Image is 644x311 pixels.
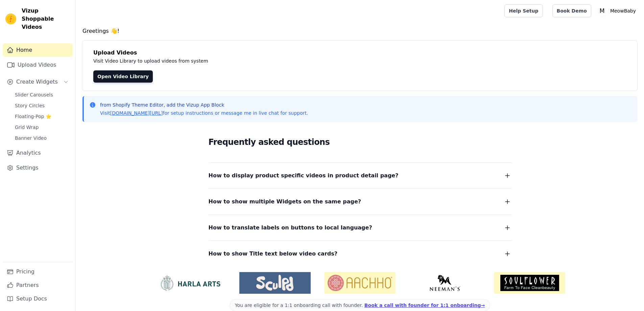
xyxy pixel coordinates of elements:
a: Open Video Library [93,70,153,83]
a: Setup Docs [3,292,73,306]
p: from Shopify Theme Editor, add the Vizup App Block [100,102,308,108]
img: Neeman's [409,275,480,291]
span: Create Widgets [16,78,58,86]
span: Vizup Shoppable Videos [22,7,70,31]
button: How to show Title text below video cards? [209,249,511,259]
p: Visit Video Library to upload videos from system [93,57,396,65]
a: Pricing [3,265,73,279]
a: Banner Video [11,133,73,143]
p: Visit for setup instructions or message me in live chat for support. [100,110,308,116]
a: Settings [3,161,73,175]
p: MeowBaby [607,5,639,17]
button: How to display product specific videos in product detail page? [209,171,511,180]
button: Create Widgets [3,75,73,89]
img: HarlaArts [154,275,226,291]
button: How to translate labels on buttons to local language? [209,223,511,232]
button: M MeowBaby [597,5,639,17]
a: Floating-Pop ⭐ [11,112,73,121]
h4: Upload Videos [93,49,626,57]
h2: Frequently asked questions [209,135,511,149]
a: Book a call with founder for 1:1 onboarding [364,303,485,308]
img: Aachho [324,272,396,294]
button: How to show multiple Widgets on the same page? [209,197,511,206]
span: Slider Carousels [15,91,53,98]
span: How to show Title text below video cards? [209,249,338,259]
a: Partners [3,279,73,292]
a: Home [3,43,73,57]
a: Story Circles [11,101,73,110]
a: Grid Wrap [11,123,73,132]
a: Slider Carousels [11,90,73,99]
span: How to translate labels on buttons to local language? [209,223,372,232]
img: Sculpd US [239,275,311,291]
span: Banner Video [15,135,47,141]
span: How to show multiple Widgets on the same page? [209,197,361,206]
a: Upload Videos [3,58,73,72]
a: Analytics [3,146,73,160]
span: Floating-Pop ⭐ [15,113,51,120]
img: Vizup [5,14,16,24]
a: Book Demo [552,4,591,17]
h4: Greetings 👋! [82,27,637,35]
span: How to display product specific videos in product detail page? [209,171,399,180]
a: [DOMAIN_NAME][URL] [110,110,163,116]
span: Grid Wrap [15,124,39,131]
img: Soulflower [494,272,565,294]
a: Help Setup [504,4,543,17]
text: M [599,7,604,14]
span: Story Circles [15,102,45,109]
